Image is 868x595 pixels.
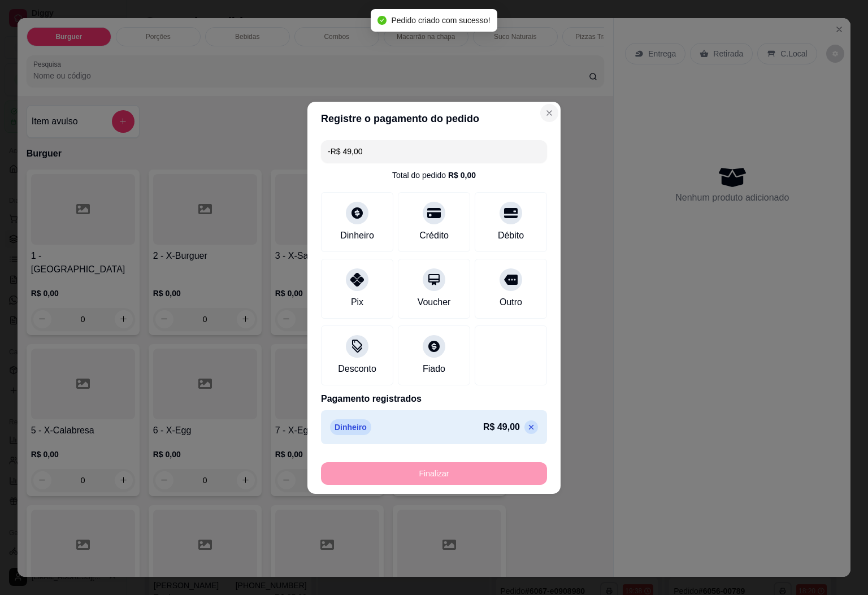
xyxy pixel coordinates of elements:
span: Pedido criado com sucesso! [391,16,490,25]
div: Total do pedido [392,170,476,181]
div: Crédito [419,229,449,242]
input: Ex.: hambúrguer de cordeiro [328,140,540,163]
button: Close [540,104,558,122]
div: Débito [498,229,524,242]
p: R$ 49,00 [483,420,520,434]
span: check-circle [377,16,387,25]
p: Pagamento registrados [321,392,547,406]
div: Fiado [423,362,445,376]
div: Outro [500,296,522,309]
div: Voucher [418,296,451,309]
div: Pix [351,296,363,309]
div: Desconto [338,362,376,376]
p: Dinheiro [330,419,371,435]
div: Dinheiro [340,229,374,242]
header: Registre o pagamento do pedido [307,102,561,136]
div: R$ 0,00 [448,170,476,181]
